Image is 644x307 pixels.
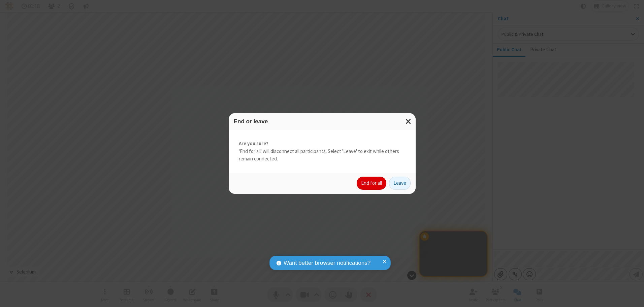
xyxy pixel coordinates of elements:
div: 'End for all' will disconnect all participants. Select 'Leave' to exit while others remain connec... [229,130,416,173]
strong: Are you sure? [239,140,406,148]
h3: End or leave [234,118,411,125]
span: Want better browser notifications? [284,259,371,267]
button: End for all [357,177,386,190]
button: Leave [389,177,411,190]
button: Close modal [401,113,416,130]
